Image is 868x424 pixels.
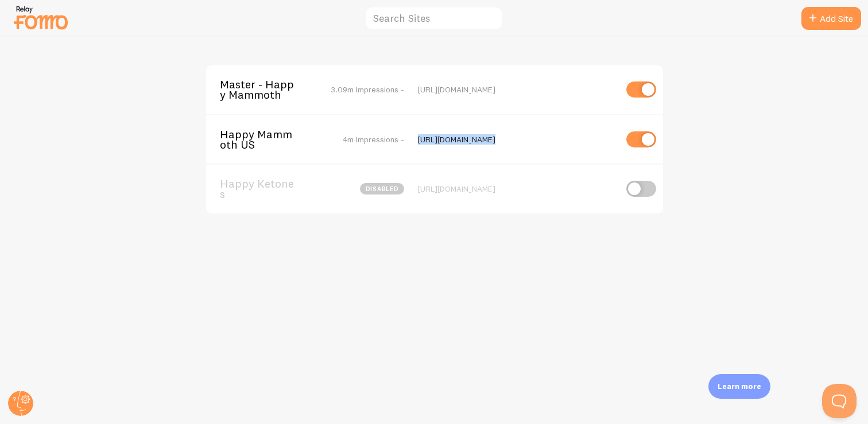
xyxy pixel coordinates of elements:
[220,79,312,100] span: Master - Happy Mammoth
[12,3,69,32] img: fomo-relay-logo-orange.svg
[343,134,404,145] span: 4m Impressions -
[718,381,761,392] p: Learn more
[331,84,404,95] span: 3.09m Impressions -
[360,183,404,195] span: disabled
[822,384,857,418] iframe: Help Scout Beacon - Open
[418,84,616,95] div: [URL][DOMAIN_NAME]
[220,178,312,200] span: Happy Ketones
[708,374,770,399] div: Learn more
[418,134,616,145] div: [URL][DOMAIN_NAME]
[220,129,312,150] span: Happy Mammoth US
[418,184,616,194] div: [URL][DOMAIN_NAME]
